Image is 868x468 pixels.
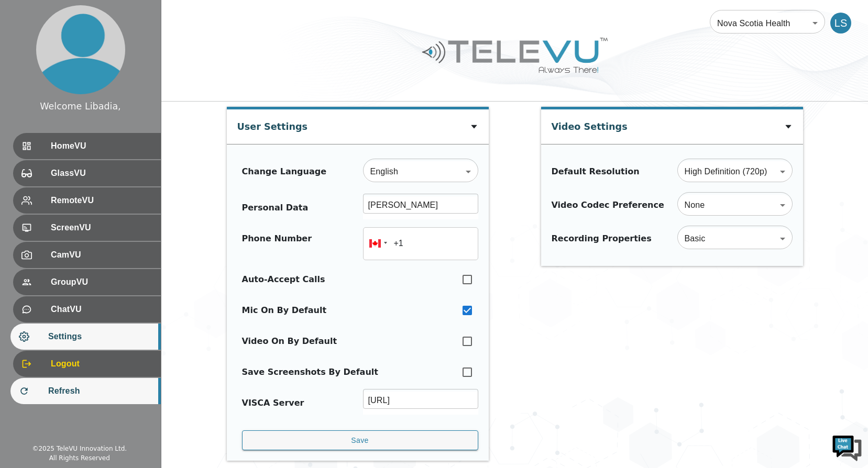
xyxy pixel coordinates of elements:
span: Logout [51,358,152,370]
div: © 2025 TeleVU Innovation Ltd. [32,444,127,453]
span: CamVU [51,249,152,261]
span: RemoteVU [51,194,152,207]
span: We're online! [61,132,145,238]
div: Chat with us now [54,55,176,69]
div: Welcome Libadia, [40,99,120,113]
div: User Settings [237,109,308,139]
div: ChatVU [13,296,161,322]
div: Canada: + 1 [363,227,390,260]
div: Personal Data [242,202,309,214]
input: 1 (702) 123-4567 [363,227,478,260]
div: Change Language [242,165,327,178]
div: CamVU [13,242,161,268]
span: ChatVU [51,303,152,316]
div: Default Resolution [552,165,640,178]
textarea: Type your message and hit 'Enter' [5,286,200,322]
div: Settings [10,324,161,350]
div: Save Screenshots By Default [242,366,378,378]
div: Video Settings [552,109,628,139]
img: Logo [421,34,609,77]
div: Mic On By Default [242,304,327,317]
div: Minimize live chat window [172,5,197,30]
div: Phone Number [242,232,312,255]
div: GlassVU [13,160,161,186]
span: Settings [48,330,152,343]
span: GlassVU [51,167,152,180]
span: GroupVU [51,276,152,288]
div: GroupVU [13,269,161,295]
div: Refresh [10,378,161,404]
div: LS [830,13,851,34]
img: Chat Widget [831,431,863,463]
div: High Definition (720p) [677,157,793,186]
span: ScreenVU [51,221,152,234]
div: Video On By Default [242,335,337,348]
div: Basic [677,224,793,253]
div: Recording Properties [552,232,652,245]
button: Save [242,430,478,451]
div: HomeVU [13,133,161,159]
img: profile.png [36,5,125,94]
div: RemoteVU [13,187,161,214]
div: English [363,157,478,186]
div: Nova Scotia Health [710,8,825,38]
span: HomeVU [51,140,152,152]
div: None [677,191,793,220]
div: Auto-Accept Calls [242,273,325,286]
span: Refresh [48,385,152,397]
div: VISCA Server [242,397,304,409]
div: All Rights Reserved [49,453,110,463]
div: Logout [13,351,161,377]
div: ScreenVU [13,215,161,241]
div: Video Codec Preference [552,199,664,211]
img: d_736959983_company_1615157101543_736959983 [18,49,44,75]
